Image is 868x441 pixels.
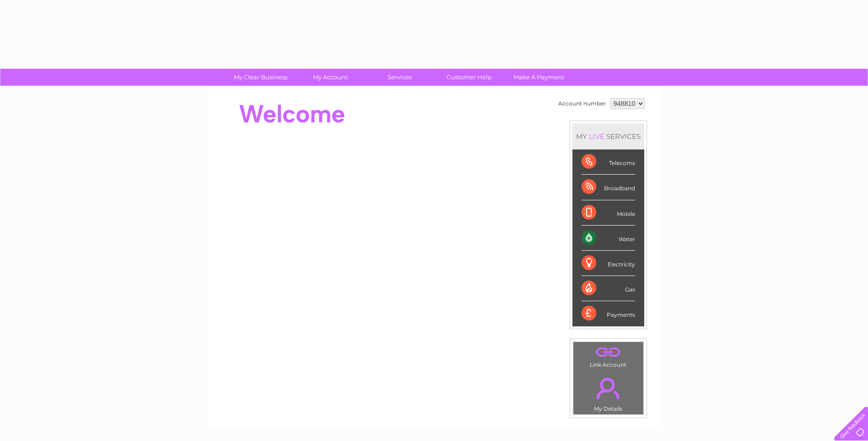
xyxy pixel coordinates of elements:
div: Electricity [582,251,635,276]
div: Payments [582,301,635,326]
div: Telecoms [582,149,635,175]
a: Services [362,69,437,86]
div: Gas [582,276,635,301]
td: Link Account [573,342,644,370]
a: . [576,372,641,404]
div: LIVE [587,132,606,141]
div: Broadband [582,175,635,200]
a: Customer Help [431,69,507,86]
a: . [576,344,641,360]
td: Account number [556,96,608,111]
td: My Details [573,370,644,415]
a: My Account [292,69,368,86]
div: MY SERVICES [572,123,644,149]
a: My Clear Business [223,69,298,86]
div: Mobile [582,200,635,226]
div: Water [582,226,635,251]
a: Make A Payment [501,69,577,86]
